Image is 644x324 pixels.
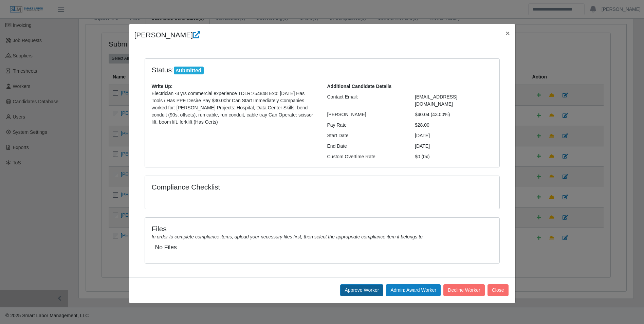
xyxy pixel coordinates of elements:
button: Decline Worker [443,284,484,296]
div: Contact Email: [322,93,410,108]
span: $0 (0x) [415,154,430,159]
h5: No Files [155,244,489,251]
div: $40.04 (43.00%) [410,111,498,118]
button: Close [500,24,515,42]
div: $28.00 [410,122,498,129]
button: Approve Worker [340,284,383,296]
b: Additional Candidate Details [327,84,392,89]
p: Electrician -3 yrs commercial experience TDLR:754848 Exp: [DATE] Has Tools / Has PPE Desire Pay $... [152,90,317,126]
div: End Date [322,143,410,150]
span: submitted [174,67,204,75]
div: [DATE] [410,132,498,139]
button: Admin: Award Worker [386,284,441,296]
span: × [505,29,510,37]
div: Custom Overtime Rate [322,153,410,160]
h4: Files [152,224,493,233]
div: [PERSON_NAME] [322,111,410,118]
div: Pay Rate [322,122,410,129]
span: [DATE] [415,143,430,149]
h4: Status: [152,66,405,75]
h4: Compliance Checklist [152,183,375,191]
h4: [PERSON_NAME] [134,30,200,40]
span: [EMAIL_ADDRESS][DOMAIN_NAME] [415,94,457,107]
i: In order to complete compliance items, upload your necessary files first, then select the appropr... [152,234,423,239]
button: Close [487,284,509,296]
div: Start Date [322,132,410,139]
b: Write Up: [152,84,173,89]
